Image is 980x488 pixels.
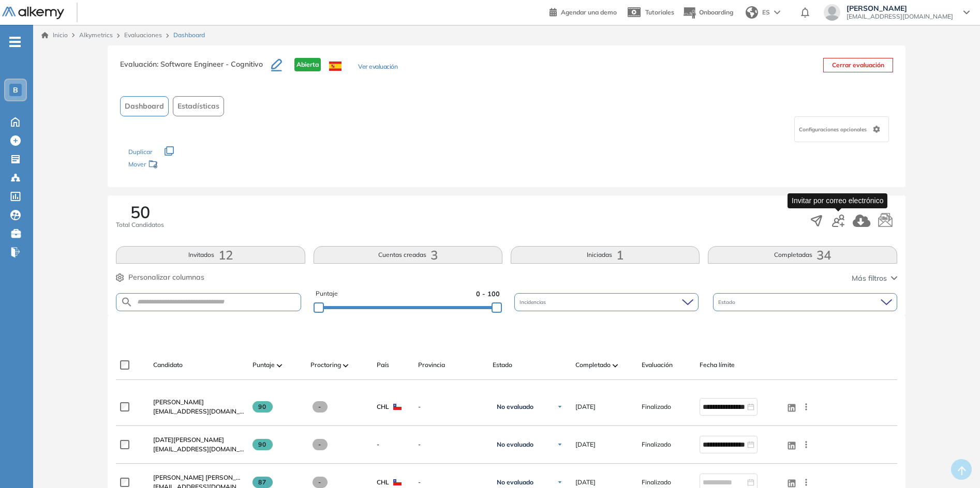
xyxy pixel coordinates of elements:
span: 87 [253,477,273,488]
a: Inicio [41,30,68,40]
span: Dashboard [125,101,164,112]
span: Finalizado [642,440,671,449]
button: Onboarding [682,2,733,24]
img: [missing "en.ARROW_ALT" translation] [343,364,348,367]
img: Logo [2,7,64,20]
img: arrow [774,10,780,14]
button: Cerrar evaluación [823,58,893,72]
img: ESP [329,62,341,71]
span: Puntaje [253,360,275,370]
span: ES [762,8,770,17]
a: Agendar una demo [550,5,617,18]
button: Más filtros [852,273,897,284]
span: [PERSON_NAME] [PERSON_NAME] [153,474,256,481]
img: Ícono de flecha [557,479,563,485]
span: 90 [253,439,273,450]
span: Dashboard [173,30,205,40]
span: [EMAIL_ADDRESS][DOMAIN_NAME] [847,12,953,21]
span: [EMAIL_ADDRESS][DOMAIN_NAME] [153,407,244,416]
span: - [418,440,484,449]
span: CHL [377,478,389,487]
span: Abierta [294,58,321,71]
span: País [377,360,389,370]
img: SEARCH_ALT [121,296,133,309]
h3: Evaluación [120,58,271,80]
a: [PERSON_NAME] [PERSON_NAME] [153,473,244,482]
span: Tutoriales [645,8,674,16]
span: Estado [718,298,737,306]
i: - [9,41,21,43]
span: Alkymetrics [79,31,113,39]
img: CHL [393,404,402,410]
span: B [13,86,18,94]
span: Agendar una demo [561,8,617,16]
span: No evaluado [497,478,533,486]
span: Más filtros [852,273,887,284]
button: Iniciadas1 [511,246,700,264]
div: Mover [128,156,232,175]
span: [PERSON_NAME] [153,398,204,406]
button: Invitados12 [116,246,305,264]
a: Evaluaciones [124,31,162,39]
span: Proctoring [310,360,341,370]
span: No evaluado [497,403,533,411]
button: Completadas34 [708,246,897,264]
span: CHL [377,402,389,411]
span: - [313,439,328,450]
span: Fecha límite [700,360,735,370]
span: 90 [253,401,273,413]
div: Estado [713,293,897,311]
span: Evaluación [642,360,673,370]
span: 0 - 100 [476,289,500,299]
span: Provincia [418,360,445,370]
span: [PERSON_NAME] [847,4,953,12]
span: Estado [493,360,512,370]
span: : Software Engineer - Cognitivo [157,59,263,69]
a: [PERSON_NAME] [153,398,244,407]
span: Candidato [153,360,183,370]
span: [EMAIL_ADDRESS][DOMAIN_NAME] [153,445,244,454]
img: [missing "en.ARROW_ALT" translation] [277,364,282,367]
span: [DATE][PERSON_NAME] [153,436,224,444]
span: - [313,401,328,413]
span: Configuraciones opcionales [799,126,869,133]
span: - [313,477,328,488]
div: Configuraciones opcionales [794,116,889,142]
span: Estadísticas [177,101,219,112]
img: Ícono de flecha [557,404,563,410]
span: [DATE] [575,440,596,449]
button: Ver evaluación [358,62,397,73]
button: Estadísticas [173,96,224,116]
button: Personalizar columnas [116,272,204,283]
span: Puntaje [316,289,338,299]
span: Duplicar [128,148,152,156]
span: [DATE] [575,402,596,411]
span: Total Candidatos [116,220,164,230]
span: [DATE] [575,478,596,487]
span: Finalizado [642,478,671,487]
img: [missing "en.ARROW_ALT" translation] [613,364,618,367]
span: - [377,440,379,449]
img: CHL [393,479,402,485]
div: Incidencias [514,293,699,311]
span: Completado [575,360,611,370]
span: Onboarding [699,8,733,16]
button: Dashboard [120,96,169,116]
a: [DATE][PERSON_NAME] [153,435,244,445]
button: Cuentas creadas3 [314,246,502,264]
img: Ícono de flecha [557,441,563,448]
span: Incidencias [519,298,548,306]
span: 50 [130,204,150,220]
span: - [418,402,484,411]
span: Personalizar columnas [128,272,204,283]
div: Invitar por correo electrónico [788,193,887,208]
span: No evaluado [497,440,533,449]
span: Finalizado [642,402,671,411]
span: - [418,478,484,487]
img: world [746,6,758,19]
